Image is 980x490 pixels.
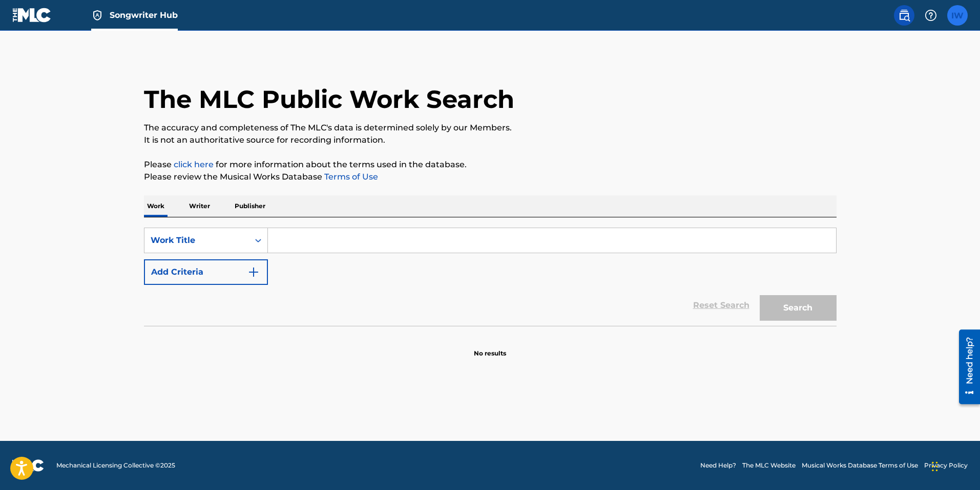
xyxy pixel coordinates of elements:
[12,8,52,23] img: MLC Logo
[929,441,980,490] iframe: Chat Widget
[247,266,260,278] img: 9d2ae6d4665cec9f34b9.svg
[742,461,796,470] a: The MLC Website
[144,159,837,171] p: Please for more information about the terms used in the database.
[144,195,168,217] p: Work
[894,5,914,26] a: Public Search
[56,461,175,470] span: Mechanical Licensing Collective © 2025
[144,122,837,134] p: The accuracy and completeness of The MLC's data is determined solely by our Members.
[144,171,837,183] p: Please review the Musical Works Database
[925,9,937,21] img: help
[174,160,214,169] a: click here
[921,5,941,26] div: Help
[924,461,968,470] a: Privacy Policy
[186,195,213,217] p: Writer
[932,451,938,482] div: Drag
[151,234,243,247] div: Work Title
[802,461,918,470] a: Musical Works Database Terms of Use
[700,461,736,470] a: Need Help?
[144,134,837,146] p: It is not an authoritative source for recording information.
[144,84,514,115] h1: The MLC Public Work Search
[91,9,103,21] img: Top Rightsholder
[232,195,268,217] p: Publisher
[898,9,910,21] img: search
[144,228,837,326] form: Search Form
[144,259,268,285] button: Add Criteria
[947,5,968,26] div: User Menu
[110,9,178,21] span: Songwriter Hub
[322,172,378,182] a: Terms of Use
[951,326,980,408] iframe: Resource Center
[474,337,506,358] p: No results
[12,459,44,472] img: logo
